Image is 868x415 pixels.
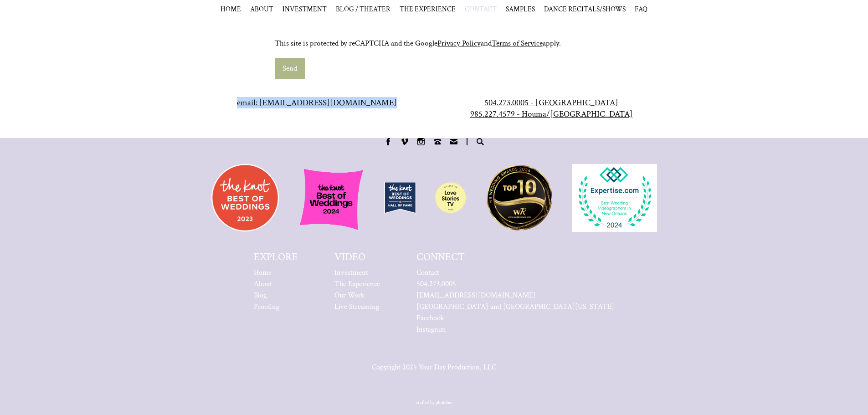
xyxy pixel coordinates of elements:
[336,5,390,14] a: BLOG / THEATER
[254,250,298,264] h2: EXPLORE
[282,63,297,73] span: Send
[254,279,298,289] a: About
[334,302,380,312] a: Live Streaming
[254,302,298,312] a: Proofing
[416,268,614,277] a: Contact
[416,400,452,406] a: Crafted by PhotoBiz
[416,313,614,323] a: Facebook
[221,5,241,14] a: HOME
[635,5,647,14] a: FAQ
[334,268,380,277] a: Investment
[416,325,614,334] a: Instagram
[372,363,496,372] a: Copyright 2025 Your Day Production, LLC
[416,302,614,312] a: [GEOGRAPHIC_DATA] and [GEOGRAPHIC_DATA][US_STATE]
[237,97,397,108] a: email: [EMAIL_ADDRESS][DOMAIN_NAME]
[416,279,614,289] a: 504.273.0005
[282,5,327,14] a: INVESTMENT
[506,5,535,14] span: SAMPLES
[334,279,380,289] a: The Experience
[254,268,298,277] a: Home
[465,5,497,14] a: CONTACT
[334,291,380,300] a: Our Work
[250,5,273,14] a: ABOUT
[400,5,456,14] a: THE EXPERIENCE
[470,97,633,120] span: 504.273.0005 - [GEOGRAPHIC_DATA] 985.227.4579 - Houma/[GEOGRAPHIC_DATA]
[492,38,543,48] a: Terms of Service
[437,38,481,48] a: Privacy Policy
[334,250,365,264] h2: VIDEO
[416,250,465,264] h2: CONNECT
[416,291,614,300] a: [EMAIL_ADDRESS][DOMAIN_NAME]
[275,58,305,79] button: Send
[544,5,626,14] span: DANCE RECITALS/SHOWS
[275,38,561,48] span: This site is protected by reCAPTCHA and the Google and apply.
[254,291,298,300] a: Blog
